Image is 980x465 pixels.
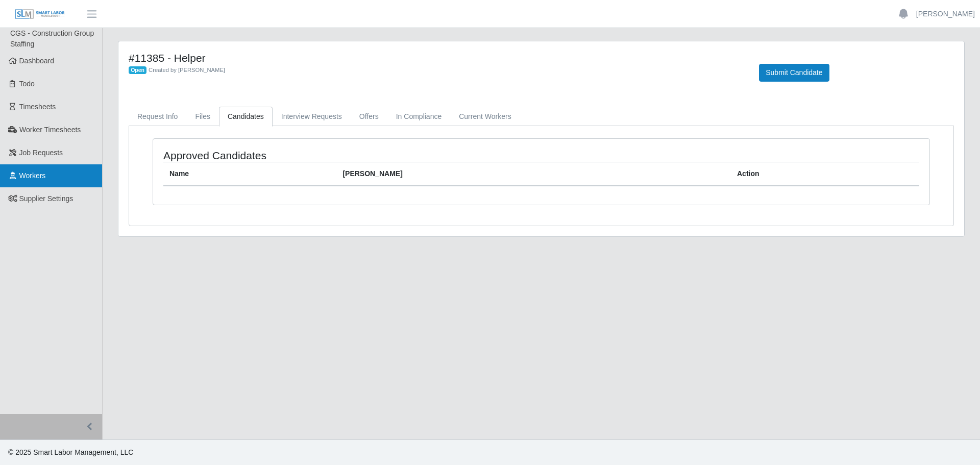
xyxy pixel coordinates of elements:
[351,107,387,127] a: Offers
[19,126,81,134] span: Worker Timesheets
[8,448,133,456] span: © 2025 Smart Labor Management, LLC
[273,107,351,127] a: Interview Requests
[163,162,336,186] th: Name
[19,149,63,157] span: Job Requests
[19,80,35,88] span: Todo
[336,162,731,186] th: [PERSON_NAME]
[10,29,94,48] span: CGS - Construction Group Staffing
[450,107,520,127] a: Current Workers
[149,67,225,73] span: Created by [PERSON_NAME]
[219,107,273,127] a: Candidates
[731,162,919,186] th: Action
[163,149,470,162] h4: Approved Candidates
[129,107,186,127] a: Request Info
[186,107,219,127] a: Files
[387,107,451,127] a: In Compliance
[19,57,55,65] span: Dashboard
[129,66,146,75] span: Open
[14,9,65,20] img: SLM Logo
[19,194,73,203] span: Supplier Settings
[916,9,975,19] a: [PERSON_NAME]
[759,64,829,82] button: Submit Candidate
[129,52,744,64] h4: #11385 - Helper
[19,103,56,111] span: Timesheets
[19,172,46,180] span: Workers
